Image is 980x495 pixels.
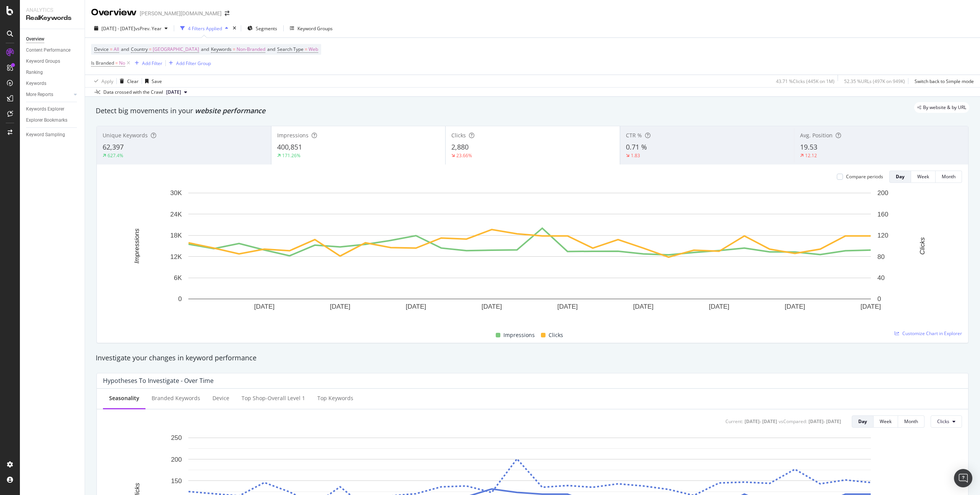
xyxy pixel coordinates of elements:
[103,189,956,322] svg: A chart.
[131,46,148,52] span: Country
[917,173,929,180] div: Week
[26,131,79,139] a: Keyword Sampling
[211,46,232,52] span: Keywords
[171,456,182,463] text: 200
[902,330,962,337] span: Customize Chart in Explorer
[117,75,139,87] button: Clear
[119,58,125,68] span: No
[177,22,231,34] button: 4 Filters Applied
[170,253,182,261] text: 12K
[26,46,79,54] a: Content Performance
[170,232,182,239] text: 18K
[163,88,190,97] button: [DATE]
[895,330,962,337] a: Customize Chart in Explorer
[26,68,79,77] a: Ranking
[101,25,135,32] span: [DATE] - [DATE]
[26,57,60,65] div: Keyword Groups
[103,89,163,96] div: Data crossed with the Crawl
[115,60,118,66] span: =
[233,46,235,52] span: =
[152,394,200,402] div: Branded Keywords
[26,116,79,124] a: Explorer Bookmarks
[557,303,578,310] text: [DATE]
[923,105,966,110] span: By website & by URL
[725,418,743,425] div: Current:
[503,331,535,340] span: Impressions
[858,418,867,425] div: Day
[861,303,881,310] text: [DATE]
[237,44,265,55] span: Non-Branded
[931,415,962,428] button: Clicks
[170,211,182,218] text: 24K
[954,469,972,487] div: Open Intercom Messenger
[170,189,182,197] text: 30K
[911,75,974,87] button: Switch back to Simple mode
[808,418,841,425] div: [DATE] - [DATE]
[277,46,304,52] span: Search Type
[244,22,280,34] button: Segments
[109,394,139,402] div: Seasonality
[852,415,874,428] button: Day
[26,6,78,14] div: Analytics
[254,303,275,310] text: [DATE]
[166,89,181,96] span: 2025 Aug. 11th
[877,295,881,303] text: 0
[91,6,137,19] div: Overview
[26,91,72,99] a: More Reports
[877,274,885,282] text: 40
[267,46,275,52] span: and
[406,303,426,310] text: [DATE]
[26,35,44,43] div: Overview
[225,11,229,16] div: arrow-right-arrow-left
[915,78,974,85] div: Switch back to Simple mode
[937,418,949,425] span: Clicks
[103,132,148,139] span: Unique Keywords
[26,131,65,139] div: Keyword Sampling
[91,75,113,87] button: Apply
[176,60,211,67] div: Add Filter Group
[911,171,936,183] button: Week
[26,68,43,77] div: Ranking
[26,14,78,23] div: RealKeywords
[103,142,124,151] span: 62,397
[135,25,162,32] span: vs Prev. Year
[451,132,466,139] span: Clicks
[877,253,885,261] text: 80
[626,142,647,151] span: 0.71 %
[877,189,888,197] text: 200
[171,477,182,485] text: 150
[800,132,833,139] span: Avg. Position
[785,303,805,310] text: [DATE]
[800,142,817,151] span: 19.53
[166,59,211,68] button: Add Filter Group
[153,44,199,55] span: [GEOGRAPHIC_DATA]
[877,211,888,218] text: 160
[26,46,70,54] div: Content Performance
[96,353,969,363] div: Investigate your changes in keyword performance
[133,228,140,264] text: Impressions
[142,75,162,87] button: Save
[776,78,835,85] div: 43.71 % Clicks ( 445K on 1M )
[709,303,730,310] text: [DATE]
[456,152,472,159] div: 23.66%
[904,418,918,425] div: Month
[846,173,883,180] div: Compare periods
[482,303,502,310] text: [DATE]
[91,22,171,34] button: [DATE] - [DATE]vsPrev. Year
[101,78,113,85] div: Apply
[91,60,114,66] span: Is Branded
[127,78,139,85] div: Clear
[114,44,119,55] span: All
[142,60,162,67] div: Add Filter
[896,173,905,180] div: Day
[277,132,309,139] span: Impressions
[549,331,563,340] span: Clicks
[26,57,79,65] a: Keyword Groups
[174,274,182,282] text: 6K
[745,418,777,425] div: [DATE] - [DATE]
[26,105,64,113] div: Keywords Explorer
[26,116,67,124] div: Explorer Bookmarks
[121,46,129,52] span: and
[844,78,905,85] div: 52.35 % URLs ( 497K on 949K )
[231,24,238,32] div: times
